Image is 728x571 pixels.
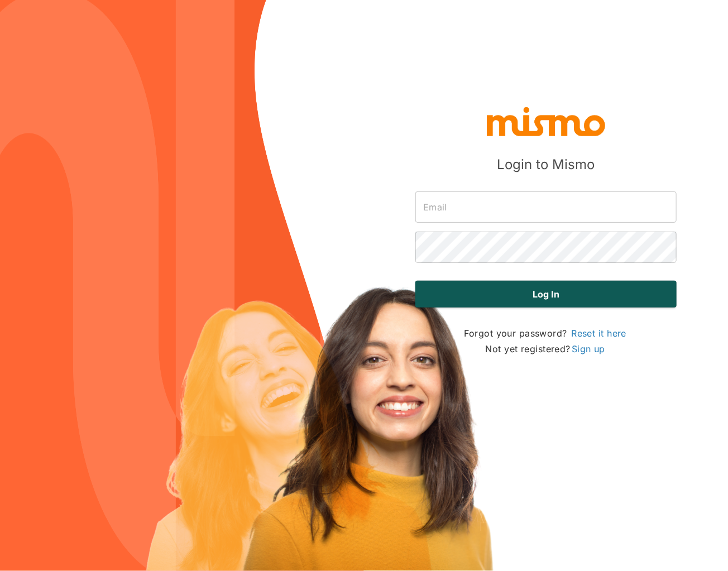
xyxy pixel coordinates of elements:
[570,327,628,340] a: Reset it here
[464,325,628,341] p: Forgot your password?
[415,281,677,308] button: Log in
[497,156,595,174] h5: Login to Mismo
[486,341,606,357] p: Not yet registered?
[415,191,677,223] input: Email
[571,342,606,356] a: Sign up
[485,104,607,138] img: logo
